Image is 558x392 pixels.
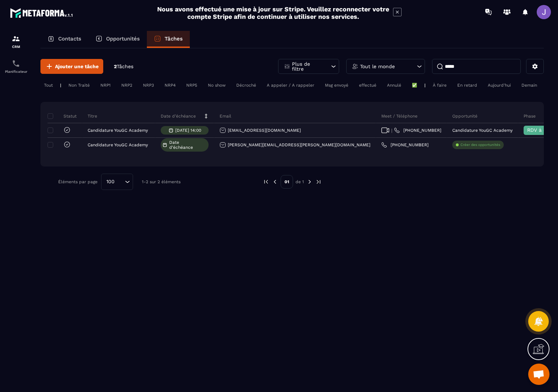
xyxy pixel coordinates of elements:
[220,113,231,119] p: Email
[528,364,549,385] div: Ouvrir le chat
[263,179,269,185] img: prev
[391,128,392,133] span: |
[40,31,88,48] a: Contacts
[169,140,207,150] span: Date d’échéance
[360,64,395,69] p: Tout le monde
[518,81,541,89] div: Demain
[263,81,318,89] div: A appeler / A rappeler
[12,59,20,68] img: scheduler
[161,81,179,89] div: NRP4
[12,34,20,43] img: formation
[157,5,390,20] h2: Nous avons effectué une mise à jour sur Stripe. Veuillez reconnecter votre compte Stripe afin de ...
[147,31,190,48] a: Tâches
[394,127,441,133] a: [PHONE_NUMBER]
[58,179,98,184] p: Éléments par page
[88,31,147,48] a: Opportunités
[424,83,426,88] p: |
[161,113,196,119] p: Date d’échéance
[233,81,260,89] div: Décroché
[2,29,30,54] a: formationformationCRM
[408,81,421,89] div: ✅
[142,179,181,184] p: 1-2 sur 2 éléments
[88,142,148,147] p: Candidature YouGC Academy
[383,81,405,89] div: Annulé
[295,179,304,185] p: de 1
[452,113,477,119] p: Opportunité
[429,81,450,89] div: À faire
[165,36,183,42] p: Tâches
[175,128,201,133] p: [DATE] 14:00
[40,81,56,89] div: Tout
[183,81,201,89] div: NRP5
[281,175,293,189] p: 01
[2,45,30,49] p: CRM
[104,178,117,186] span: 100
[58,36,81,42] p: Contacts
[292,61,323,71] p: Plus de filtre
[381,113,418,119] p: Meet / Téléphone
[139,81,158,89] div: NRP3
[484,81,514,89] div: Aujourd'hui
[60,83,61,88] p: |
[306,179,313,185] img: next
[40,59,103,74] button: Ajouter une tâche
[452,128,513,133] p: Candidature YouGC Academy
[117,64,133,69] span: Tâches
[106,36,140,42] p: Opportunités
[55,63,99,70] span: Ajouter une tâche
[460,142,500,147] p: Créer des opportunités
[65,81,93,89] div: Non Traité
[118,81,136,89] div: NRP2
[114,63,133,70] p: 2
[101,174,133,190] div: Search for option
[272,179,278,185] img: prev
[88,113,97,119] p: Titre
[454,81,481,89] div: En retard
[10,6,74,19] img: logo
[88,128,148,133] p: Candidature YouGC Academy
[321,81,352,89] div: Msg envoyé
[117,178,123,186] input: Search for option
[49,113,77,119] p: Statut
[315,179,322,185] img: next
[2,70,30,73] p: Planificateur
[355,81,380,89] div: effectué
[381,142,429,148] a: [PHONE_NUMBER]
[524,113,536,119] p: Phase
[204,81,229,89] div: No show
[2,54,30,79] a: schedulerschedulerPlanificateur
[97,81,114,89] div: NRP1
